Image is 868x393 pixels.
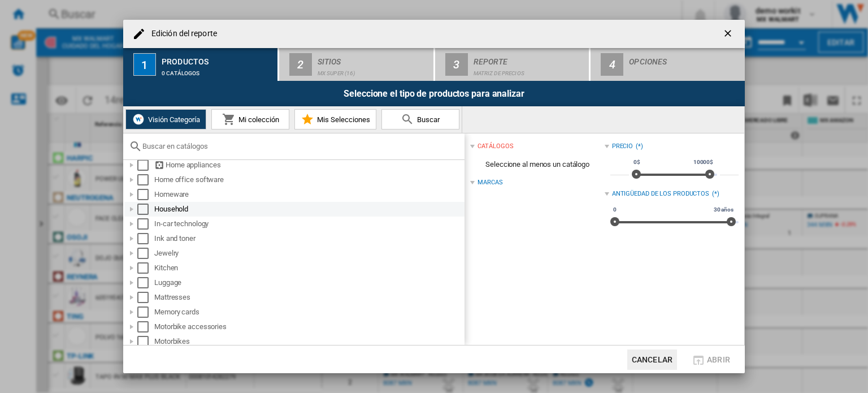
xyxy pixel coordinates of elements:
[137,262,154,274] md-checkbox: Select
[162,53,273,64] div: Productos
[154,321,463,332] div: Motorbike accessories
[318,64,429,76] div: MX SUPER (16)
[629,53,740,64] div: Opciones
[289,53,312,76] div: 2
[154,204,463,215] div: Household
[474,53,585,64] div: Reporte
[162,64,273,76] div: 0 catálogos
[154,306,463,318] div: Memory cards
[154,159,463,171] div: Home appliances
[137,306,154,318] md-checkbox: Select
[137,321,154,332] md-checkbox: Select
[154,292,463,303] div: Mattresses
[612,142,633,151] div: Precio
[279,48,435,81] button: 2 Sitios MX SUPER (16)
[137,292,154,303] md-checkbox: Select
[137,277,154,288] md-checkbox: Select
[137,204,154,215] md-checkbox: Select
[123,81,745,106] div: Seleccione el tipo de productos para analizar
[154,248,463,259] div: Jewelry
[146,28,217,40] h4: Edición del reporte
[123,20,745,374] md-dialog: Edición del ...
[236,115,279,124] span: Mi colección
[154,336,463,347] div: Motorbikes
[478,142,513,151] div: catálogos
[318,53,429,64] div: Sitios
[414,115,440,124] span: Buscar
[211,109,289,129] button: Mi colección
[722,28,736,41] ng-md-icon: getI18NText('BUTTONS.CLOSE_DIALOG')
[154,218,463,230] div: In-car technology
[627,349,677,370] button: Cancelar
[686,349,736,370] button: Abrir
[137,159,154,171] md-checkbox: Select
[707,355,730,364] span: Abrir
[591,48,745,81] button: 4 Opciones
[137,218,154,230] md-checkbox: Select
[133,53,156,76] div: 1
[445,53,468,76] div: 3
[478,178,502,187] div: Marcas
[474,64,585,76] div: Matriz de precios
[314,115,370,124] span: Mis Selecciones
[142,142,459,150] input: Buscar en catálogos
[718,23,740,45] button: getI18NText('BUTTONS.CLOSE_DIALOG')
[692,158,715,167] span: 10000$
[381,109,459,129] button: Buscar
[154,189,463,200] div: Homeware
[154,174,463,185] div: Home office software
[154,277,463,288] div: Luggage
[294,109,376,129] button: Mis Selecciones
[611,205,618,214] span: 0
[137,248,154,259] md-checkbox: Select
[145,115,200,124] span: Visión Categoría
[154,233,463,244] div: Ink and toner
[435,48,591,81] button: 3 Reporte Matriz de precios
[632,158,642,167] span: 0$
[137,189,154,200] md-checkbox: Select
[601,53,623,76] div: 4
[137,233,154,244] md-checkbox: Select
[154,262,463,274] div: Kitchen
[470,154,604,175] span: Seleccione al menos un catálogo
[123,48,279,81] button: 1 Productos 0 catálogos
[612,189,709,198] div: Antigüedad de los productos
[712,205,735,214] span: 30 años
[125,109,206,129] button: Visión Categoría
[137,336,154,347] md-checkbox: Select
[137,174,154,185] md-checkbox: Select
[132,113,145,126] img: wiser-icon-white.png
